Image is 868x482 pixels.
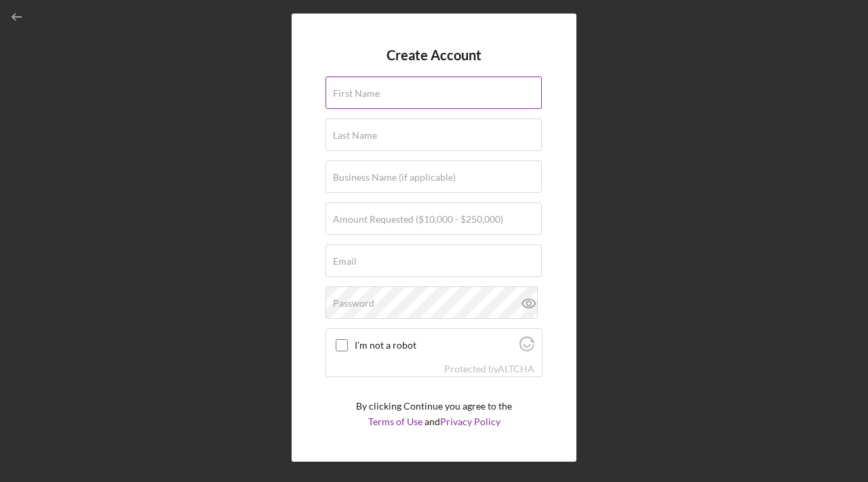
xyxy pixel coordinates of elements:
[356,399,512,429] p: By clicking Continue you agree to the and
[440,416,500,427] a: Privacy Policy
[519,342,534,353] a: Visit Altcha.org
[333,130,377,141] label: Last Name
[368,416,422,427] a: Terms of Use
[333,256,357,267] label: Email
[444,364,534,374] div: Protected by
[333,298,374,309] label: Password
[333,214,503,225] label: Amount Requested ($10,000 - $250,000)
[333,88,380,99] label: First Name
[498,363,534,374] a: Visit Altcha.org
[355,340,515,351] label: I'm not a robot
[333,172,456,183] label: Business Name (if applicable)
[387,47,481,63] h4: Create Account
